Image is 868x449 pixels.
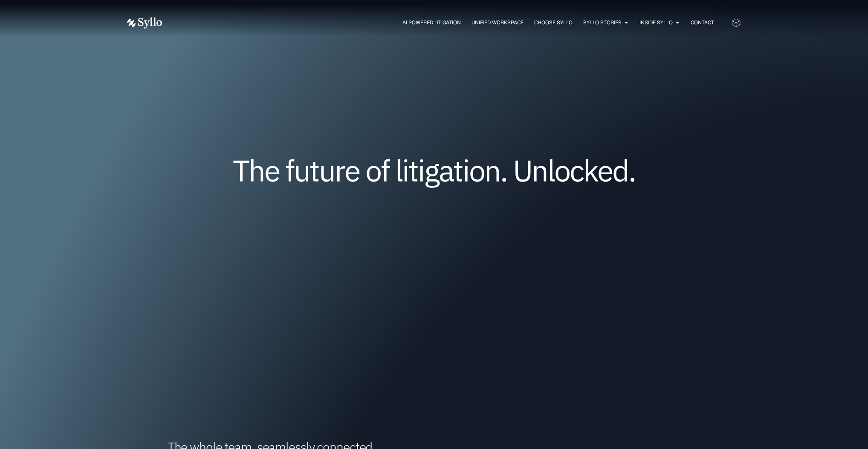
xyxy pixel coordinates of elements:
[472,19,524,26] a: Unified Workspace
[179,19,714,27] nav: Menu
[402,19,461,26] a: AI Powered Litigation
[127,17,162,29] img: Vector
[691,19,714,26] a: Contact
[178,156,690,184] h1: The future of litigation. Unlocked.
[179,19,714,27] div: Menu Toggle
[583,19,622,26] a: Syllo Stories
[639,19,673,26] a: Inside Syllo
[534,19,573,26] a: Choose Syllo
